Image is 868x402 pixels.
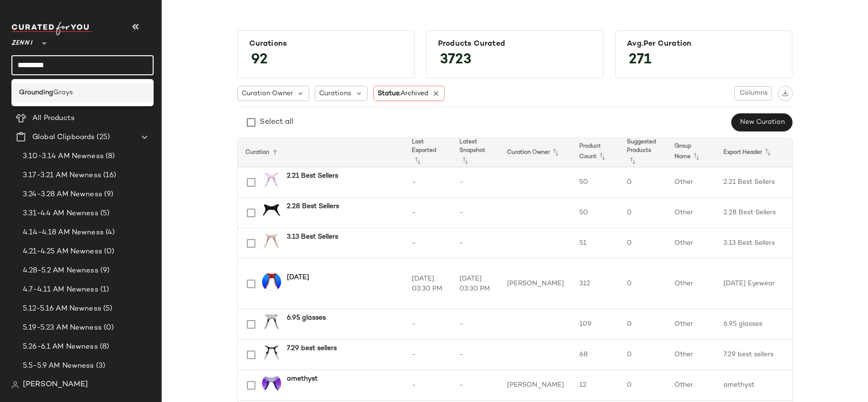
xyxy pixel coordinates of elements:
span: [PERSON_NAME] [23,379,88,391]
td: 0 [619,340,667,370]
span: Curations [319,89,351,99]
th: Product Count [572,138,619,167]
span: (9) [102,189,113,200]
span: Columns [739,90,767,97]
span: (5) [101,303,112,314]
td: 3.13 Best Sellers [716,228,804,259]
td: 0 [619,228,667,259]
td: 50 [572,167,619,198]
td: 0 [619,167,667,198]
td: - [452,309,499,340]
td: 0 [619,259,667,309]
span: (5) [98,208,109,219]
span: (0) [102,246,114,257]
th: Export Header [716,138,804,167]
b: Grounding [19,88,53,98]
button: Columns [734,86,771,100]
div: Products Curated [438,40,592,49]
img: 234421-eyeglasses-front-view.jpg [262,201,281,221]
td: [DATE] 03:30 PM [404,259,452,309]
b: amethyst [287,374,318,384]
b: 7.29 best sellers [287,343,337,353]
img: 4437019-eyeglasses-front-view.jpg [262,232,281,251]
td: 0 [619,309,667,340]
td: 6.95 glasses [716,309,804,340]
td: [DATE] Eyewear [716,259,804,309]
span: (3) [94,361,105,372]
td: 68 [572,340,619,370]
td: 51 [572,228,619,259]
span: Archived [400,90,429,97]
span: (16) [101,170,117,181]
td: 7.29 best sellers [716,340,804,370]
td: Other [667,370,716,401]
td: 2.28 Best Sellers [716,198,804,228]
td: 12 [572,370,619,401]
img: T99601816-sunglasses-front-view.jpg [262,272,281,291]
td: 2.21 Best Sellers [716,167,804,198]
span: 3.10-3.14 AM Newness [23,151,104,162]
td: [PERSON_NAME] [499,259,572,309]
span: Grays [53,88,73,98]
td: Other [667,228,716,259]
img: svg%3e [11,381,19,389]
b: 2.21 Best Sellers [287,171,338,181]
span: 5.26-6.1 AM Newness [23,342,98,352]
span: 3.31-4.4 AM Newness [23,208,98,219]
td: 0 [619,370,667,401]
td: amethyst [716,370,804,401]
span: 4.21-4.25 AM Newness [23,246,102,257]
td: 109 [572,309,619,340]
b: 6.95 glasses [287,313,326,323]
th: Latest Snapshot [452,138,499,167]
th: Curation Owner [499,138,572,167]
td: - [452,228,499,259]
button: New Curation [731,113,792,131]
span: New Curation [739,119,784,126]
span: 5.5-5.9 AM Newness [23,361,94,372]
img: cfy_white_logo.C9jOOHJF.svg [11,22,92,35]
td: 50 [572,198,619,228]
span: (0) [102,322,114,333]
td: - [404,340,452,370]
td: Other [667,309,716,340]
span: 4.14-4.18 AM Newness [23,227,104,238]
td: - [452,198,499,228]
span: 5.12-5.16 AM Newness [23,303,101,314]
td: - [404,309,452,340]
span: 3.24-3.28 AM Newness [23,189,102,200]
img: 1166217-sunglasses-front-view.jpg [262,374,281,393]
div: Avg.per Curation [627,40,780,49]
span: (8) [104,151,115,162]
th: Curation [238,138,404,167]
span: 4.7-4.11 AM Newness [23,284,98,295]
th: Last Exported [404,138,452,167]
span: 5.19-5.23 AM Newness [23,322,102,333]
img: 662919-eyeglasses-front-view.jpg [262,171,281,190]
span: (4) [104,227,115,238]
td: - [404,228,452,259]
b: 3.13 Best Sellers [287,232,338,242]
span: (8) [98,342,109,352]
td: Other [667,198,716,228]
span: 3.17-3.21 AM Newness [23,170,101,181]
span: All Products [32,113,75,124]
img: 2032212-eyeglasses-front-view.jpg [262,313,281,332]
td: Other [667,340,716,370]
td: - [404,370,452,401]
th: Suggested Products [619,138,667,167]
td: Other [667,259,716,309]
div: Curations [249,40,403,49]
th: Group Name [667,138,716,167]
div: Select all [260,117,293,128]
b: [DATE] [287,272,309,282]
td: [DATE] 03:30 PM [452,259,499,309]
td: - [404,167,452,198]
img: 3216821-eyeglasses-front-view.jpg [262,343,281,362]
span: Global Clipboards [32,132,95,143]
td: - [404,198,452,228]
img: svg%3e [782,90,789,97]
span: 271 [619,43,661,77]
td: - [452,167,499,198]
td: Other [667,167,716,198]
